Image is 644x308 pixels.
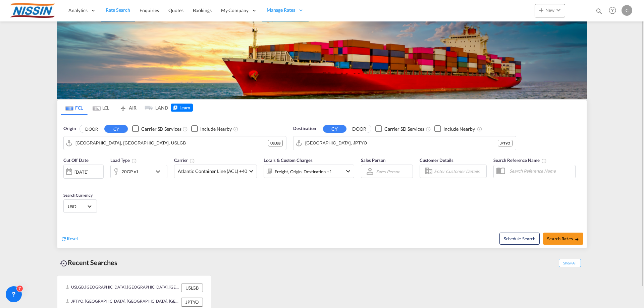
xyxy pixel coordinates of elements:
div: JPTYO, Tokyo, Japan, Greater China & Far East Asia, Asia Pacific [65,298,179,306]
div: 20GP x1 [121,167,139,176]
md-input-container: Long Beach, CA, USLGB [64,136,286,150]
input: Search by Port [75,138,268,148]
span: Search Rates [547,236,579,241]
md-icon: Unchecked: Ignores neighbouring ports when fetching rates.Checked : Includes neighbouring ports w... [233,126,238,132]
span: Load Type [110,158,137,163]
div: [DATE] [63,165,104,179]
md-input-container: Tokyo, JPTYO [293,136,516,150]
div: icon-refreshReset [61,235,78,243]
span: Show All [559,259,581,267]
span: Enquiries [140,7,159,13]
input: Enter Customer Details [434,166,484,176]
button: Note: By default Schedule search will only considerorigin ports, destination ports and cut off da... [499,233,540,245]
md-checkbox: Checkbox No Ink [132,125,181,132]
div: C [622,5,632,16]
md-icon: icon-plus 400-fg [537,6,545,14]
md-icon: icon-refresh [61,236,67,242]
span: Bookings [193,7,212,13]
div: Include Nearby [200,126,232,132]
span: Rate Search [106,7,130,13]
md-icon: icon-arrow-right [575,237,579,242]
md-select: Sales Person [375,167,401,176]
md-checkbox: Checkbox No Ink [434,125,475,132]
span: Carrier [174,158,195,163]
div: USLGB, Long Beach, CA, United States, North America, Americas [65,284,179,292]
span: Search Currency [63,193,93,198]
md-tab-item: FCL [61,100,88,115]
md-icon: icon-information-outline [131,158,137,164]
span: USD [68,203,87,209]
md-icon: icon-chevron-down [154,168,165,176]
div: JPTYO [498,140,513,146]
div: Freight Origin Destination Factory Stuffingicon-chevron-down [264,165,354,178]
button: DOOR [347,125,371,133]
md-icon: icon-chevron-down [344,167,352,175]
input: Search Reference Name [506,166,575,176]
md-icon: Unchecked: Search for CY (Container Yard) services for all selected carriers.Checked : Search for... [182,126,188,132]
span: My Company [221,7,249,14]
button: DOOR [80,125,103,133]
span: Destination [293,125,316,132]
span: Help [607,5,618,16]
md-icon: The selected Trucker/Carrierwill be displayed in the rate results If the rates are from another f... [190,158,195,164]
span: Reset [67,236,78,241]
div: icon-magnify [595,7,603,17]
div: Carrier SD Services [384,126,424,132]
md-icon: icon-airplane [119,104,127,109]
span: Cut Off Date [63,158,89,163]
div: JPTYO [181,298,203,306]
span: Locals & Custom Charges [264,158,313,163]
button: icon-plus 400-fgNewicon-chevron-down [535,4,565,17]
md-icon: Unchecked: Ignores neighbouring ports when fetching rates.Checked : Includes neighbouring ports w... [477,126,482,132]
button: CY [104,125,128,133]
div: 20GP x1icon-chevron-down [110,165,167,178]
div: Freight Origin Destination Factory Stuffing [275,167,332,176]
span: Analytics [68,7,88,14]
md-icon: icon-backup-restore [60,259,68,267]
div: Recent Searches [57,255,120,270]
span: Quotes [168,7,183,13]
md-select: Select Currency: $ USDUnited States Dollar [67,201,93,211]
div: Include Nearby [443,126,475,132]
md-tab-item: AIR [114,100,141,115]
md-pagination-wrapper: Use the left and right arrow keys to navigate between tabs [61,100,168,115]
input: Search by Port [305,138,498,148]
span: Manage Rates [267,7,295,13]
span: Customer Details [420,158,453,163]
span: New [537,7,562,13]
span: Sales Person [361,158,385,163]
md-icon: Unchecked: Search for CY (Container Yard) services for all selected carriers.Checked : Search for... [426,126,431,132]
md-tab-item: LAND [141,100,168,115]
button: Search Ratesicon-arrow-right [543,233,583,245]
div: [DATE] [74,169,88,175]
div: USLGB [181,284,203,292]
div: Help [607,5,622,17]
div: USLGB [268,140,283,146]
md-datepicker: Select [63,178,68,187]
span: Search Reference Name [493,158,547,163]
md-icon: Your search will be saved by the below given name [541,158,547,164]
img: LCL+%26+FCL+BACKGROUND.png [57,21,587,99]
span: Origin [63,125,75,132]
md-tab-item: LCL [88,100,114,115]
span: Atlantic Container Line (ACL) +40 [178,168,247,175]
div: Carrier SD Services [141,126,181,132]
md-checkbox: Checkbox No Ink [375,125,424,132]
button: CY [323,125,346,133]
md-icon: icon-magnify [595,7,603,15]
md-checkbox: Checkbox No Ink [191,125,232,132]
md-icon: icon-chevron-down [554,6,562,14]
div: Origin DOOR CY Checkbox No InkUnchecked: Search for CY (Container Yard) services for all selected... [57,115,587,248]
img: 485da9108dca11f0a63a77e390b9b49c.jpg [10,3,55,18]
